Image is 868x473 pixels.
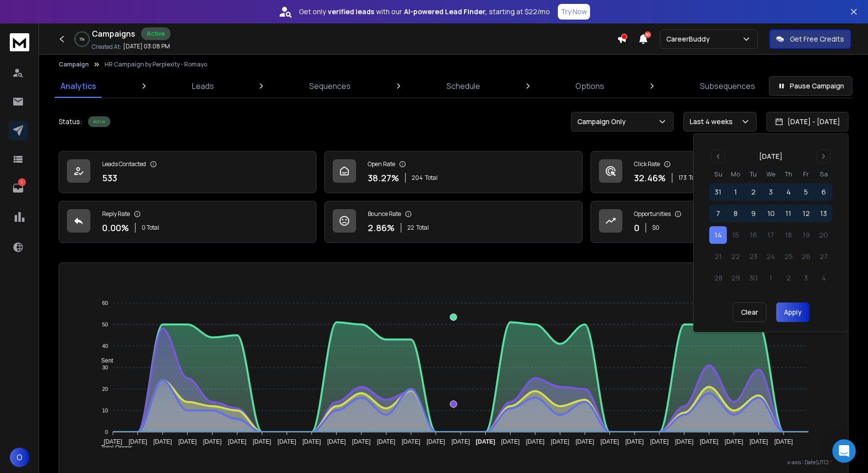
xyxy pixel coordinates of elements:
[186,74,220,98] a: Leads
[700,438,719,445] tspan: [DATE]
[650,438,669,445] tspan: [DATE]
[105,429,108,435] tspan: 0
[634,171,666,185] p: 32.46 %
[759,151,783,161] div: [DATE]
[797,183,815,201] button: 5
[780,169,797,179] th: Thursday
[102,386,108,392] tspan: 20
[634,210,671,218] p: Opportunities
[59,201,317,243] a: Reply Rate0.00%0 Total
[797,205,815,222] button: 12
[426,438,445,445] tspan: [DATE]
[102,160,146,168] p: Leads Contacted
[324,201,582,243] a: Bounce Rate2.86%22Total
[591,151,848,193] a: Click Rate32.46%173Total
[575,80,604,92] p: Options
[762,169,780,179] th: Wednesday
[8,178,28,198] a: 1
[309,80,351,92] p: Sequences
[526,438,545,445] tspan: [DATE]
[591,201,848,243] a: Opportunities0$0
[102,365,108,370] tspan: 30
[128,438,147,445] tspan: [DATE]
[815,183,832,201] button: 6
[762,205,780,222] button: 10
[10,33,29,51] img: logo
[451,438,470,445] tspan: [DATE]
[368,210,401,218] p: Bounce Rate
[92,28,135,40] h1: Campaigns
[744,183,762,201] button: 2
[441,74,486,98] a: Schedule
[253,438,271,445] tspan: [DATE]
[92,43,121,51] p: Created At:
[10,448,29,467] button: O
[576,438,594,445] tspan: [DATE]
[725,438,743,445] tspan: [DATE]
[558,4,590,20] button: Try Now
[634,160,660,168] p: Click Rate
[780,205,797,222] button: 11
[368,160,395,168] p: Open Rate
[733,302,766,322] button: Clear
[675,438,694,445] tspan: [DATE]
[644,31,651,38] span: 50
[412,174,423,182] span: 204
[727,169,744,179] th: Monday
[368,221,395,235] p: 2.86 %
[178,438,197,445] tspan: [DATE]
[104,438,122,445] tspan: [DATE]
[61,80,96,92] p: Analytics
[94,444,132,451] span: Total Opens
[228,438,246,445] tspan: [DATE]
[769,76,852,96] button: Pause Campaign
[832,439,856,463] div: Open Intercom Messenger
[327,438,346,445] tspan: [DATE]
[750,438,768,445] tspan: [DATE]
[352,438,371,445] tspan: [DATE]
[690,117,737,127] p: Last 4 weeks
[769,29,851,49] button: Get Free Credits
[94,357,113,364] span: Sent
[689,174,701,182] span: Total
[501,438,520,445] tspan: [DATE]
[652,224,659,232] p: $ 0
[577,117,630,127] p: Campaign Only
[303,74,357,98] a: Sequences
[55,74,102,98] a: Analytics
[815,205,832,222] button: 13
[678,174,687,182] span: 173
[815,169,832,179] th: Saturday
[625,438,644,445] tspan: [DATE]
[709,205,727,222] button: 7
[425,174,438,182] span: Total
[102,343,108,349] tspan: 40
[102,221,129,235] p: 0.00 %
[476,438,495,445] tspan: [DATE]
[324,151,582,193] a: Open Rate38.27%204Total
[711,150,725,163] button: Go to previous month
[817,150,830,163] button: Go to next month
[694,74,761,98] a: Subsequences
[377,438,396,445] tspan: [DATE]
[88,116,110,127] div: Active
[600,438,619,445] tspan: [DATE]
[744,205,762,222] button: 9
[666,34,714,44] p: CareerBuddy
[102,300,108,306] tspan: 60
[102,210,130,218] p: Reply Rate
[570,74,610,98] a: Options
[709,226,727,244] button: 14
[766,112,848,131] button: [DATE] - [DATE]
[328,7,374,17] strong: verified leads
[776,302,809,322] button: Apply
[299,7,550,17] p: Get only with our starting at $22/mo
[153,438,172,445] tspan: [DATE]
[142,224,159,232] p: 0 Total
[404,7,487,17] strong: AI-powered Lead Finder,
[700,80,755,92] p: Subsequences
[551,438,570,445] tspan: [DATE]
[277,438,296,445] tspan: [DATE]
